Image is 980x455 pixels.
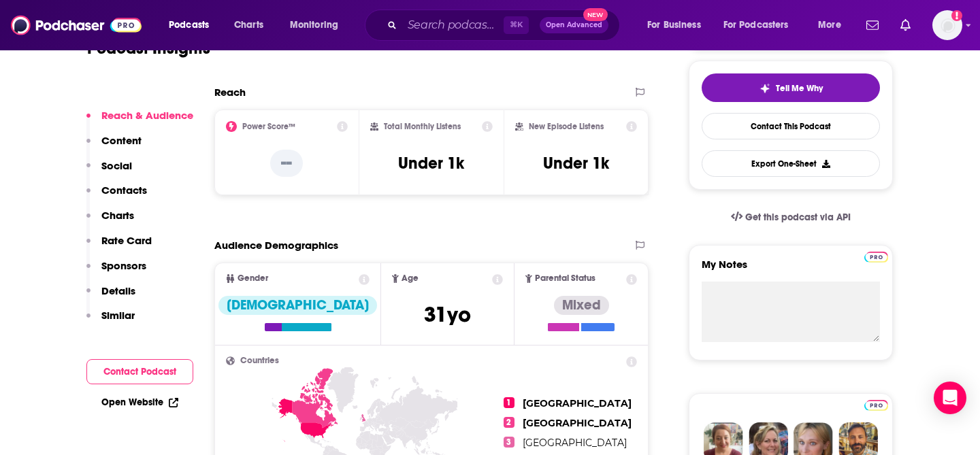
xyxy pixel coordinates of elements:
[934,382,966,414] div: Open Intercom Messenger
[378,10,633,41] div: Search podcasts, credits, & more...
[398,153,464,173] h3: Under 1k
[546,22,602,29] span: Open Advanced
[86,109,193,134] button: Reach & Audience
[932,10,962,40] img: User Profile
[101,284,135,297] p: Details
[702,113,880,139] a: Contact This Podcast
[861,14,884,37] a: Show notifications dropdown
[384,122,461,131] h2: Total Monthly Listens
[523,437,627,449] span: [GEOGRAPHIC_DATA]
[543,153,609,173] h3: Under 1k
[11,12,142,38] img: Podchaser - Follow, Share and Rate Podcasts
[169,16,209,35] span: Podcasts
[715,14,808,36] button: open menu
[101,159,132,172] p: Social
[647,16,701,35] span: For Business
[504,437,514,448] span: 3
[745,212,851,223] span: Get this podcast via API
[951,10,962,21] svg: Add a profile image
[895,14,916,37] a: Show notifications dropdown
[932,10,962,40] span: Logged in as sophiak
[723,16,789,35] span: For Podcasters
[240,356,279,365] span: Countries
[238,274,268,283] span: Gender
[424,301,471,328] span: 31 yo
[504,417,514,428] span: 2
[702,258,880,282] label: My Notes
[86,209,134,234] button: Charts
[214,86,246,99] h2: Reach
[101,309,135,322] p: Similar
[86,259,146,284] button: Sponsors
[864,400,888,411] img: Podchaser Pro
[702,150,880,177] button: Export One-Sheet
[529,122,604,131] h2: New Episode Listens
[720,201,862,234] a: Get this podcast via API
[535,274,595,283] span: Parental Status
[86,184,147,209] button: Contacts
[759,83,770,94] img: tell me why sparkle
[864,398,888,411] a: Pro website
[101,259,146,272] p: Sponsors
[504,397,514,408] span: 1
[523,417,632,429] span: [GEOGRAPHIC_DATA]
[932,10,962,40] button: Show profile menu
[159,14,227,36] button: open menu
[218,296,377,315] div: [DEMOGRAPHIC_DATA]
[290,16,338,35] span: Monitoring
[864,252,888,263] img: Podchaser Pro
[101,134,142,147] p: Content
[86,234,152,259] button: Rate Card
[101,397,178,408] a: Open Website
[86,309,135,334] button: Similar
[86,284,135,309] button: Details
[101,109,193,122] p: Reach & Audience
[818,16,841,35] span: More
[864,250,888,263] a: Pro website
[702,73,880,102] button: tell me why sparkleTell Me Why
[776,83,823,94] span: Tell Me Why
[554,296,609,315] div: Mixed
[242,122,295,131] h2: Power Score™
[214,239,338,252] h2: Audience Demographics
[523,397,632,409] span: [GEOGRAPHIC_DATA]
[101,209,134,222] p: Charts
[86,134,142,159] button: Content
[280,14,356,36] button: open menu
[638,14,718,36] button: open menu
[583,8,608,21] span: New
[86,159,132,184] button: Social
[101,234,152,247] p: Rate Card
[234,16,263,35] span: Charts
[86,359,193,384] button: Contact Podcast
[101,184,147,197] p: Contacts
[402,14,504,36] input: Search podcasts, credits, & more...
[402,274,419,283] span: Age
[225,14,272,36] a: Charts
[504,16,529,34] span: ⌘ K
[540,17,608,33] button: Open AdvancedNew
[270,150,303,177] p: --
[808,14,858,36] button: open menu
